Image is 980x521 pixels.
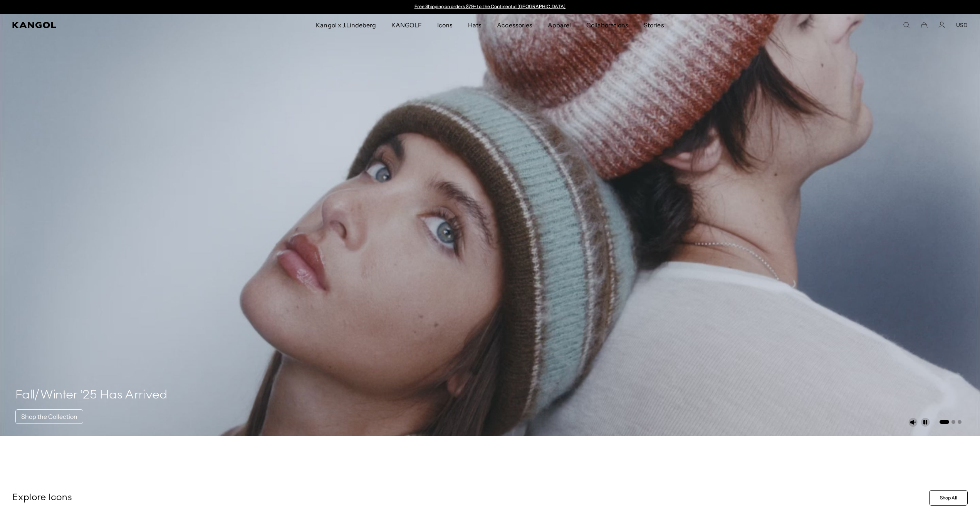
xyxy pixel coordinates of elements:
[12,492,926,504] p: Explore Icons
[384,14,430,36] a: KANGOLF
[636,14,671,36] a: Stories
[460,14,489,36] a: Hats
[548,14,571,36] span: Apparel
[540,14,579,36] a: Apparel
[903,22,910,29] summary: Search here
[414,3,566,9] a: Free Shipping on orders $79+ to the Continental [GEOGRAPHIC_DATA]
[411,4,569,10] div: 1 of 2
[437,14,453,36] span: Icons
[308,14,384,36] a: Kangol x J.Lindeberg
[497,14,532,36] span: Accessories
[579,14,636,36] a: Collaborations
[489,14,540,36] a: Accessories
[391,14,422,36] span: KANGOLF
[940,420,949,424] button: Go to slide 1
[644,14,664,36] span: Stories
[586,14,628,36] span: Collaborations
[921,22,928,29] button: Cart
[15,409,83,424] a: Shop the Collection
[956,22,968,29] button: USD
[938,22,945,29] a: Account
[316,14,376,36] span: Kangol x J.Lindeberg
[411,4,569,10] div: Announcement
[908,418,918,427] button: Unmute
[929,490,968,506] a: Shop All
[15,388,168,403] h4: Fall/Winter ‘25 Has Arrived
[958,420,962,424] button: Go to slide 3
[12,22,210,28] a: Kangol
[430,14,460,36] a: Icons
[411,4,569,10] slideshow-component: Announcement bar
[921,418,930,427] button: Pause
[468,14,482,36] span: Hats
[951,420,955,424] button: Go to slide 2
[939,418,962,425] ul: Select a slide to show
